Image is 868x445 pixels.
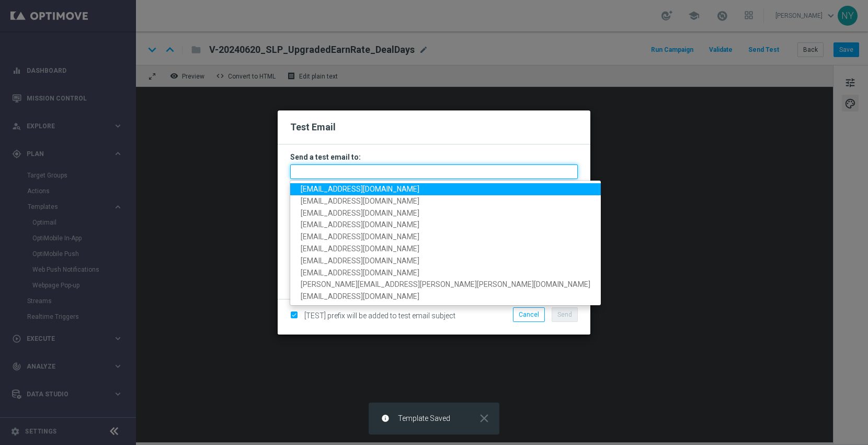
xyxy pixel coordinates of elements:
a: [EMAIL_ADDRESS][DOMAIN_NAME] [290,266,601,279]
h3: Send a test email to: [290,152,578,162]
a: [EMAIL_ADDRESS][DOMAIN_NAME] [290,219,601,231]
i: close [477,411,491,425]
span: [EMAIL_ADDRESS][DOMAIN_NAME] [301,208,419,217]
span: [EMAIL_ADDRESS][DOMAIN_NAME] [301,244,419,253]
button: close [476,414,491,422]
a: [EMAIL_ADDRESS][DOMAIN_NAME] [290,183,601,195]
span: [EMAIL_ADDRESS][DOMAIN_NAME] [301,257,419,265]
i: info [381,414,390,422]
span: [EMAIL_ADDRESS][DOMAIN_NAME] [301,197,419,205]
span: [EMAIL_ADDRESS][DOMAIN_NAME] [301,268,419,276]
a: [EMAIL_ADDRESS][DOMAIN_NAME] [290,255,601,267]
span: [EMAIL_ADDRESS][DOMAIN_NAME] [301,185,419,193]
h2: Test Email [290,121,578,133]
a: [PERSON_NAME][EMAIL_ADDRESS][PERSON_NAME][PERSON_NAME][DOMAIN_NAME] [290,279,601,291]
button: Send [552,307,578,322]
span: [TEST] prefix will be added to test email subject [304,311,455,320]
span: Template Saved [398,414,450,423]
a: [EMAIL_ADDRESS][DOMAIN_NAME] [290,195,601,207]
span: [EMAIL_ADDRESS][DOMAIN_NAME] [301,292,419,301]
a: [EMAIL_ADDRESS][DOMAIN_NAME] [290,291,601,303]
a: [EMAIL_ADDRESS][DOMAIN_NAME] [290,243,601,255]
span: [PERSON_NAME][EMAIL_ADDRESS][PERSON_NAME][PERSON_NAME][DOMAIN_NAME] [301,280,590,288]
span: [EMAIL_ADDRESS][DOMAIN_NAME] [301,232,419,241]
span: [EMAIL_ADDRESS][DOMAIN_NAME] [301,220,419,229]
span: Send [557,311,572,318]
a: [EMAIL_ADDRESS][DOMAIN_NAME] [290,231,601,243]
a: [EMAIL_ADDRESS][DOMAIN_NAME] [290,207,601,219]
button: Cancel [513,307,545,322]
